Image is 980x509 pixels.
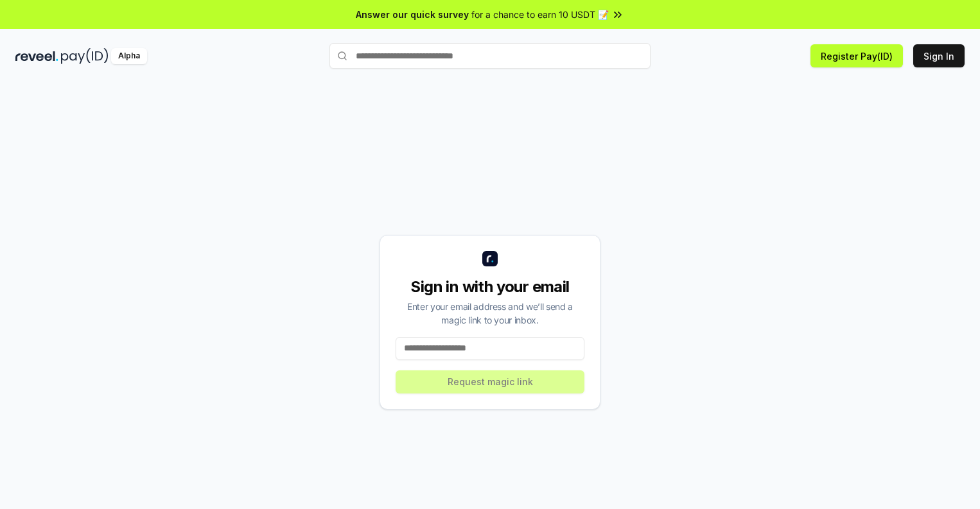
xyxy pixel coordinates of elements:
span: Answer our quick survey [356,8,469,21]
div: Alpha [111,48,147,64]
button: Sign In [913,44,965,67]
img: pay_id [61,48,109,64]
div: Enter your email address and we’ll send a magic link to your inbox. [396,300,584,327]
span: for a chance to earn 10 USDT 📝 [471,8,609,21]
img: reveel_dark [15,48,58,64]
button: Register Pay(ID) [810,44,903,67]
img: logo_small [482,251,498,266]
div: Sign in with your email [396,277,584,297]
